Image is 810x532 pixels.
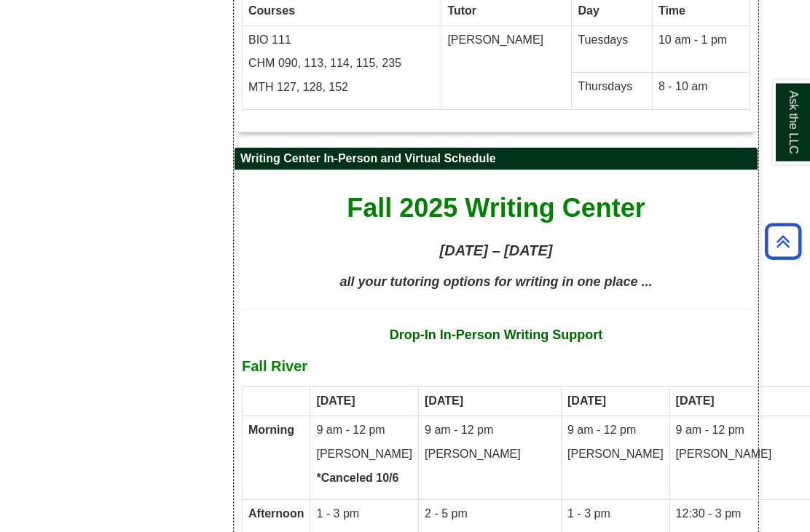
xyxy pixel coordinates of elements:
strong: *Canceled 10/6 [316,472,398,485]
p: Tuesdays [578,33,645,49]
strong: [DATE] – [DATE] [440,243,553,259]
td: 8 - 10 am [652,73,750,110]
p: [PERSON_NAME] [676,447,806,464]
p: 2 - 5 pm [425,507,555,523]
strong: Afternoon [248,508,304,520]
p: 9 am - 12 pm [567,423,664,440]
strong: Time [658,5,685,17]
p: 1 - 3 pm [567,507,664,523]
p: 9 am - 12 pm [676,423,806,440]
h2: Writing Center In-Person and Virtual Schedule [235,148,758,171]
p: MTH 127, 128, 152 [248,80,435,97]
p: 10 am - 1 pm [658,33,744,49]
span: all your tutoring options for writing in one place ... [339,275,652,290]
strong: Tutor [447,5,476,17]
strong: Day [578,5,599,17]
b: Fall River [242,359,307,375]
strong: Courses [248,5,295,17]
strong: [DATE] [425,395,463,408]
strong: [DATE] [567,395,606,408]
span: Fall 2025 Writing Center [347,194,645,223]
p: [PERSON_NAME] [316,447,412,464]
p: 12:30 - 3 pm [676,507,806,523]
p: BIO 111 [248,33,435,49]
strong: Drop-In In-Person Writing Support [390,328,603,343]
strong: [DATE] [316,395,355,408]
td: Thursdays [572,73,652,110]
p: CHM 090, 113, 114, 115, 235 [248,56,435,73]
strong: Morning [248,424,294,437]
p: [PERSON_NAME] [425,447,555,464]
p: 1 - 3 pm [316,507,412,523]
p: [PERSON_NAME] [567,447,664,464]
p: 9 am - 12 pm [316,423,412,440]
p: 9 am - 12 pm [425,423,555,440]
strong: [DATE] [676,395,715,408]
td: [PERSON_NAME] [441,26,572,111]
a: Back to Top [760,231,806,251]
